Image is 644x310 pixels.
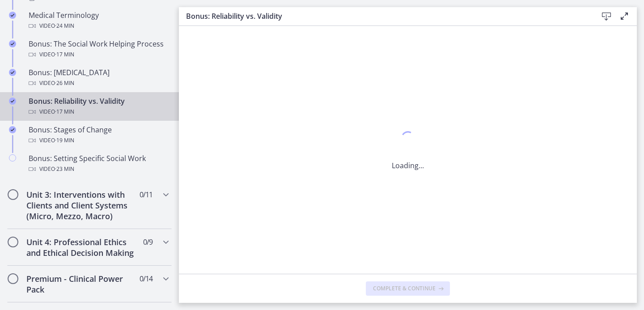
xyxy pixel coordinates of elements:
[29,135,168,146] div: Video
[9,126,16,133] i: Completed
[9,98,16,105] i: Completed
[373,285,436,292] span: Complete & continue
[140,273,153,284] span: 0 / 14
[366,281,450,296] button: Complete & continue
[55,49,74,60] span: · 17 min
[9,69,16,76] i: Completed
[29,153,168,174] div: Bonus: Setting Specific Social Work
[29,67,168,89] div: Bonus: [MEDICAL_DATA]
[55,135,74,146] span: · 19 min
[29,21,168,31] div: Video
[29,78,168,89] div: Video
[29,106,168,117] div: Video
[143,237,153,247] span: 0 / 9
[392,160,424,171] p: Loading...
[29,10,168,31] div: Medical Terminology
[186,11,583,21] h3: Bonus: Reliability vs. Validity
[26,273,136,295] h2: Premium - Clinical Power Pack
[29,38,168,60] div: Bonus: The Social Work Helping Process
[55,21,74,31] span: · 24 min
[26,237,136,258] h2: Unit 4: Professional Ethics and Ethical Decision Making
[55,164,74,174] span: · 23 min
[55,106,74,117] span: · 17 min
[9,40,16,47] i: Completed
[29,124,168,146] div: Bonus: Stages of Change
[9,12,16,19] i: Completed
[26,189,136,221] h2: Unit 3: Interventions with Clients and Client Systems (Micro, Mezzo, Macro)
[29,96,168,117] div: Bonus: Reliability vs. Validity
[140,189,153,200] span: 0 / 11
[55,78,74,89] span: · 26 min
[392,129,424,149] div: 1
[29,164,168,174] div: Video
[29,49,168,60] div: Video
